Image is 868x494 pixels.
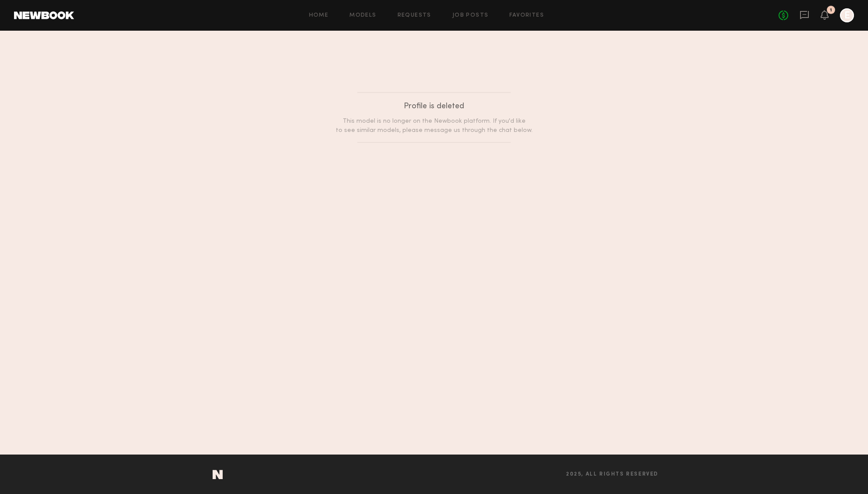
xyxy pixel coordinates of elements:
[335,100,533,113] div: Profile is deleted
[349,13,376,18] a: Models
[830,8,832,13] div: 1
[840,8,854,22] a: E
[335,117,533,135] p: This model is no longer on the Newbook platform. If you'd like to see similar models, please mess...
[309,13,329,18] a: Home
[452,13,489,18] a: Job Posts
[566,472,658,477] span: 2025, all rights reserved
[509,13,544,18] a: Favorites
[398,13,431,18] a: Requests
